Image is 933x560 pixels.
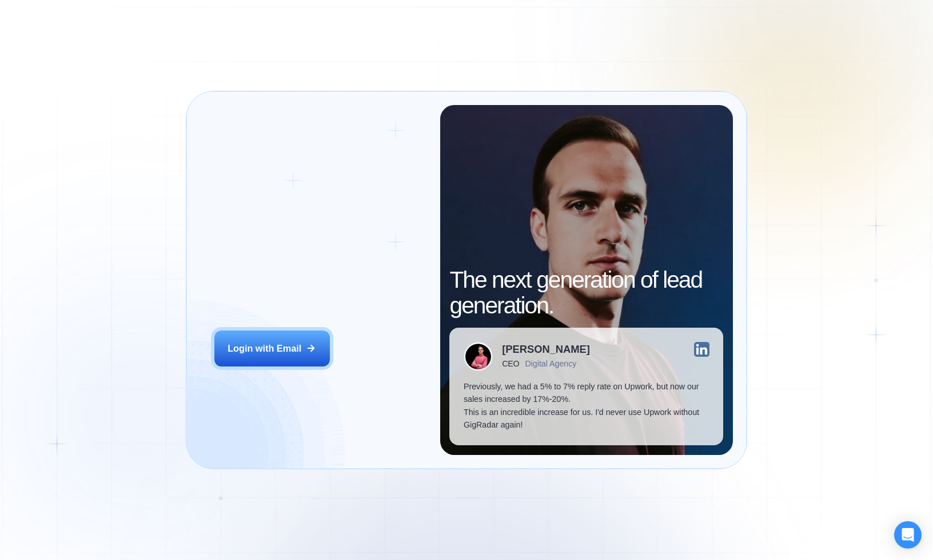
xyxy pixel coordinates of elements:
div: Open Intercom Messenger [894,521,922,549]
div: Digital Agency [525,359,576,368]
div: CEO [502,359,519,368]
h2: The next generation of lead generation. [449,267,723,319]
button: Login with Email [214,331,330,366]
div: [PERSON_NAME] [502,344,590,354]
div: Login with Email [228,342,301,354]
p: Previously, we had a 5% to 7% reply rate on Upwork, but now our sales increased by 17%-20%. This ... [464,380,709,432]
